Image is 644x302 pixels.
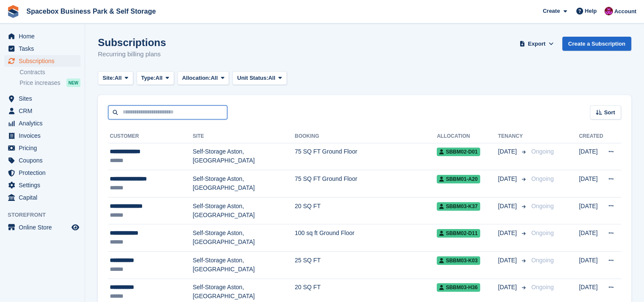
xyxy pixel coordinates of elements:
span: Subscriptions [19,55,70,67]
td: Self-Storage Aston, [GEOGRAPHIC_DATA] [193,197,295,224]
td: Self-Storage Aston, [GEOGRAPHIC_DATA] [193,252,295,279]
span: Ongoing [531,175,554,182]
span: Storefront [8,211,85,219]
a: Contracts [20,68,80,76]
span: [DATE] [498,202,518,211]
span: SBBM03-H36 [437,283,480,292]
button: Export [518,37,555,51]
td: Self-Storage Aston, [GEOGRAPHIC_DATA] [193,224,295,252]
span: Unit Status: [237,74,268,82]
td: [DATE] [579,224,603,252]
a: Price increases NEW [20,78,80,87]
span: Coupons [19,154,70,166]
span: All [114,74,122,82]
span: Tasks [19,43,70,55]
span: Account [614,7,636,16]
span: SBBM03-K37 [437,202,480,211]
span: Ongoing [531,203,554,209]
span: Ongoing [531,257,554,264]
th: Site [193,130,295,143]
p: Recurring billing plans [98,49,166,59]
th: Customer [108,130,193,143]
td: 75 SQ FT Ground Floor [295,143,437,170]
td: [DATE] [579,197,603,224]
span: SBBM03-K03 [437,256,480,265]
button: Allocation: All [177,71,229,85]
th: Created [579,130,603,143]
span: Create [543,7,560,15]
span: All [268,74,275,82]
span: Help [585,7,597,15]
span: Ongoing [531,148,554,155]
th: Tenancy [498,130,528,143]
a: menu [4,167,80,179]
span: SBBM02-D11 [437,229,480,238]
span: Home [19,30,70,42]
button: Unit Status: All [232,71,286,85]
span: Export [528,40,545,48]
span: Analytics [19,117,70,129]
th: Booking [295,130,437,143]
td: [DATE] [579,170,603,197]
span: Invoices [19,130,70,142]
a: menu [4,154,80,166]
div: NEW [66,78,80,87]
span: Type: [141,74,156,82]
img: stora-icon-8386f47178a22dfd0bd8f6a31ec36ba5ce8667c1dd55bd0f319d3a0aa187defe.svg [7,5,20,18]
td: Self-Storage Aston, [GEOGRAPHIC_DATA] [193,143,295,170]
a: menu [4,192,80,203]
td: 25 SQ FT [295,252,437,279]
span: SBBM02-D01 [437,148,480,156]
td: [DATE] [579,252,603,279]
img: Shitika Balanath [604,7,613,15]
td: 75 SQ FT Ground Floor [295,170,437,197]
a: menu [4,93,80,105]
span: Capital [19,192,70,203]
a: menu [4,142,80,154]
a: menu [4,43,80,55]
span: Ongoing [531,284,554,290]
span: Protection [19,167,70,179]
a: menu [4,105,80,117]
span: Allocation: [182,74,211,82]
a: menu [4,130,80,142]
span: [DATE] [498,147,518,156]
a: menu [4,55,80,67]
span: Settings [19,179,70,191]
span: All [211,74,218,82]
th: Allocation [437,130,498,143]
span: Site: [103,74,114,82]
h1: Subscriptions [98,37,166,48]
span: CRM [19,105,70,117]
span: [DATE] [498,283,518,292]
td: Self-Storage Aston, [GEOGRAPHIC_DATA] [193,170,295,197]
button: Site: All [98,71,133,85]
span: SBBM01-A20 [437,175,480,183]
a: menu [4,117,80,129]
a: Create a Subscription [562,37,631,51]
span: Sort [604,108,615,117]
a: menu [4,221,80,233]
span: Price increases [20,79,60,87]
span: [DATE] [498,174,518,183]
td: 20 SQ FT [295,197,437,224]
td: 100 sq ft Ground Floor [295,224,437,252]
span: Pricing [19,142,70,154]
span: All [155,74,163,82]
span: Ongoing [531,229,554,236]
a: menu [4,179,80,191]
a: Preview store [70,222,80,232]
span: Online Store [19,221,70,233]
td: [DATE] [579,143,603,170]
span: [DATE] [498,229,518,238]
span: [DATE] [498,256,518,265]
a: menu [4,30,80,42]
a: Spacebox Business Park & Self Storage [23,4,159,18]
span: Sites [19,93,70,105]
button: Type: All [137,71,174,85]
